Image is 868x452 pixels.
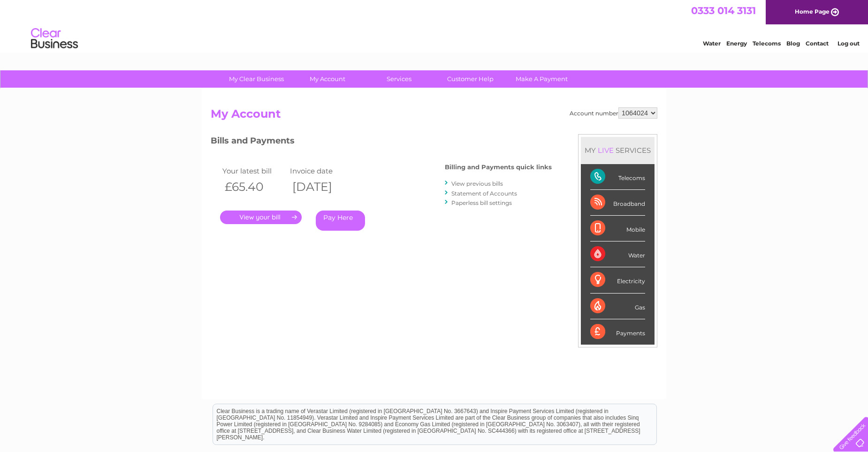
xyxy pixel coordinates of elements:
[360,70,438,88] a: Services
[806,40,829,47] a: Contact
[570,107,657,119] div: Account number
[288,165,355,177] td: Invoice date
[451,199,512,206] a: Paperless bill settings
[596,146,616,155] div: LIVE
[590,241,645,267] div: Water
[211,107,657,125] h2: My Account
[451,180,503,187] a: View previous bills
[691,5,756,16] a: 0333 014 3131
[703,40,721,47] a: Water
[316,211,365,231] a: Pay Here
[289,70,366,88] a: My Account
[786,40,800,47] a: Blog
[590,294,645,319] div: Gas
[503,70,580,88] a: Make A Payment
[590,216,645,241] div: Mobile
[220,177,288,196] th: £65.40
[445,164,552,171] h4: Billing and Payments quick links
[726,40,747,47] a: Energy
[220,211,302,224] a: .
[220,165,288,177] td: Your latest bill
[590,267,645,293] div: Electricity
[30,24,78,53] img: logo.png
[581,137,655,164] div: MY SERVICES
[288,177,355,196] th: [DATE]
[838,40,860,47] a: Log out
[213,5,656,45] div: Clear Business is a trading name of Verastar Limited (registered in [GEOGRAPHIC_DATA] No. 3667643...
[590,190,645,216] div: Broadband
[753,40,781,47] a: Telecoms
[451,190,517,197] a: Statement of Accounts
[590,319,645,345] div: Payments
[211,134,552,151] h3: Bills and Payments
[590,164,645,190] div: Telecoms
[432,70,509,88] a: Customer Help
[218,70,295,88] a: My Clear Business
